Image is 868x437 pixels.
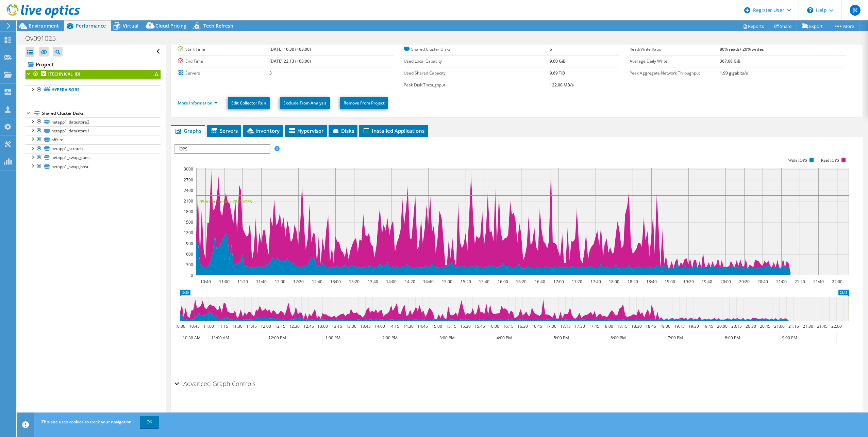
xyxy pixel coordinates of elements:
[29,22,59,29] span: Environment
[660,323,670,329] text: 19:00
[41,419,133,425] span: This site uses cookies to track your navigation.
[431,323,442,329] text: 15:00
[349,279,359,285] text: 13:20
[645,323,656,329] text: 18:45
[388,323,399,329] text: 14:15
[340,97,388,109] a: Remove From Project
[776,279,786,285] text: 21:00
[759,323,770,329] text: 20:45
[588,323,599,329] text: 17:45
[26,162,161,171] a: netapp1_swap_host
[404,82,550,88] label: Peak Disk Throughput
[184,209,193,214] text: 1800
[630,70,719,77] label: Peak Aggregate Network Throughput
[821,158,839,163] text: Read IOPS
[232,323,242,329] text: 11:30
[178,70,269,77] label: Servers
[797,21,828,31] a: Export
[531,323,542,329] text: 16:45
[331,323,342,329] text: 13:15
[22,35,66,42] h1: Ov091025
[479,279,489,285] text: 15:40
[269,46,311,52] b: [DATE] 10:30 (+03:00)
[817,323,827,329] text: 21:45
[802,323,813,329] text: 21:30
[664,279,675,285] text: 19:00
[289,323,299,329] text: 12:30
[386,279,396,285] text: 14:00
[178,100,218,106] a: More Information
[174,323,185,329] text: 10:30
[211,127,238,134] span: Servers
[246,127,280,134] span: Inventory
[260,323,271,329] text: 12:00
[203,323,214,329] text: 11:00
[497,279,508,285] text: 16:00
[293,279,303,285] text: 12:20
[717,323,727,329] text: 20:00
[26,153,161,162] a: netapp1_swap_guest
[186,241,193,246] text: 900
[317,323,328,329] text: 13:00
[191,272,193,278] text: 0
[367,279,378,285] text: 13:40
[174,127,201,134] span: Graphs
[517,323,528,329] text: 16:30
[360,323,370,329] text: 13:45
[602,323,613,329] text: 18:00
[828,21,859,31] a: More
[737,21,769,31] a: Reports
[702,323,713,329] text: 19:45
[48,71,80,77] b: [TECHNICAL_ID]
[404,70,550,77] label: Used Shared Capacity
[608,279,619,285] text: 18:00
[330,279,340,285] text: 13:00
[516,279,526,285] text: 16:20
[186,262,193,268] text: 300
[186,251,193,257] text: 600
[189,323,199,329] text: 10:45
[184,219,193,225] text: 1500
[720,279,731,285] text: 20:00
[269,58,311,64] b: [DATE] 22:13 (+03:00)
[813,279,823,285] text: 21:40
[26,144,161,153] a: netapp1_scratch
[403,323,413,329] text: 14:30
[140,416,159,428] a: OK
[26,117,161,126] a: netapp1_datastore3
[26,126,161,135] a: netapp1_datastore1
[178,58,269,65] label: End Time
[460,279,471,285] text: 15:20
[474,323,485,329] text: 15:45
[184,230,193,236] text: 1200
[745,323,756,329] text: 20:30
[574,323,585,329] text: 17:30
[571,279,582,285] text: 17:20
[788,158,807,163] text: Write IOPS
[42,109,161,117] div: Shared Cluster Disks
[739,279,749,285] text: 20:20
[546,323,556,329] text: 17:00
[534,279,545,285] text: 16:40
[688,323,699,329] text: 19:30
[26,135,161,144] a: offsite
[832,279,842,285] text: 22:00
[446,323,456,329] text: 15:15
[174,377,255,390] h2: Advanced Graph Controls
[720,46,764,52] b: 80% reads/ 20% writes
[850,5,861,16] span: JK
[807,7,813,13] svg: \n
[404,279,415,285] text: 14:20
[731,323,741,329] text: 20:15
[175,145,269,153] span: IOPS
[123,22,138,29] span: Virtual
[701,279,712,285] text: 19:40
[274,279,285,285] text: 12:00
[184,198,193,204] text: 2100
[720,58,740,64] b: 367.68 GiB
[794,279,805,285] text: 21:20
[630,58,719,65] label: Average Daily Write
[831,323,841,329] text: 22:00
[288,127,323,134] span: Hypervisor
[363,127,424,134] span: Installed Applications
